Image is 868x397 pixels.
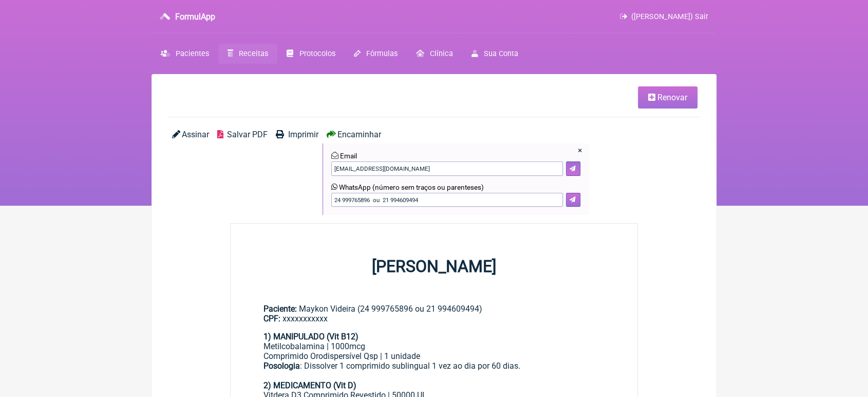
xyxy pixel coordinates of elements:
a: Renovar [638,86,697,109]
span: WhatsApp (número sem traços ou parenteses) [339,183,484,191]
span: Email [340,152,357,160]
a: Receitas [218,44,277,64]
span: CPF: [263,314,280,323]
div: Comprimido Orodispersível Qsp | 1 unidade [263,351,605,361]
a: Sua Conta [462,44,527,64]
a: Encaminhar [327,130,381,139]
a: ([PERSON_NAME]) Sair [620,12,708,21]
span: Protocolos [299,49,335,58]
span: Fórmulas [366,49,398,58]
div: xxxxxxxxxxx [263,314,605,323]
span: ([PERSON_NAME]) Sair [631,12,708,21]
a: Fechar [578,146,582,155]
strong: Posologia [263,361,300,371]
span: Imprimir [288,130,318,139]
h3: FormulApp [175,12,215,22]
span: Paciente: [263,304,297,314]
strong: 1) MANIPULADO (Vit B12) [263,332,358,341]
a: Clínica [407,44,462,64]
a: Imprimir [276,130,318,215]
span: Clínica [430,49,453,58]
span: Pacientes [176,49,209,58]
a: Fórmulas [345,44,407,64]
a: Pacientes [152,44,218,64]
span: Renovar [657,93,687,102]
span: Sua Conta [484,49,518,58]
div: : Dissolver 1 comprimido sublingual 1 vez ao dia por 60 dias. [263,361,605,381]
a: Assinar [172,130,209,139]
a: Protocolos [277,44,344,64]
div: Maykon Videira (24 999765896 ou 21 994609494) [263,304,605,323]
a: Salvar PDF [217,130,268,215]
span: Assinar [182,130,209,139]
div: Metilcobalamina | 1000mcg [263,341,605,351]
span: Salvar PDF [227,130,268,139]
span: Receitas [239,49,268,58]
h1: [PERSON_NAME] [231,257,637,276]
strong: 2) MEDICAMENTO (Vit D) [263,381,356,390]
span: Encaminhar [337,130,381,139]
